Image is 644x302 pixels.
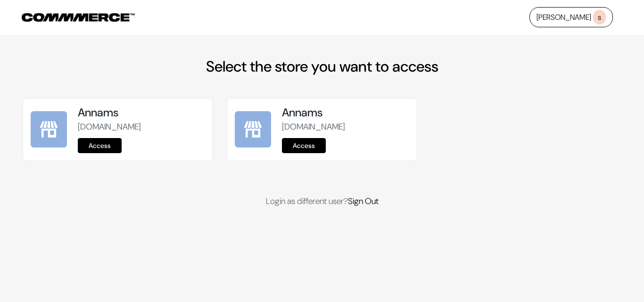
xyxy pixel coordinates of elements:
[78,106,205,120] h5: Annams
[529,7,613,27] a: [PERSON_NAME]s
[23,195,621,208] p: Login as different user?
[235,111,271,147] img: Annams
[22,13,135,22] img: COMMMERCE
[282,106,409,120] h5: Annams
[78,121,205,133] p: [DOMAIN_NAME]
[31,111,67,147] img: Annams
[282,121,409,133] p: [DOMAIN_NAME]
[282,138,326,153] a: Access
[593,10,606,24] span: s
[348,196,379,207] a: Sign Out
[23,57,621,75] h2: Select the store you want to access
[78,138,122,153] a: Access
